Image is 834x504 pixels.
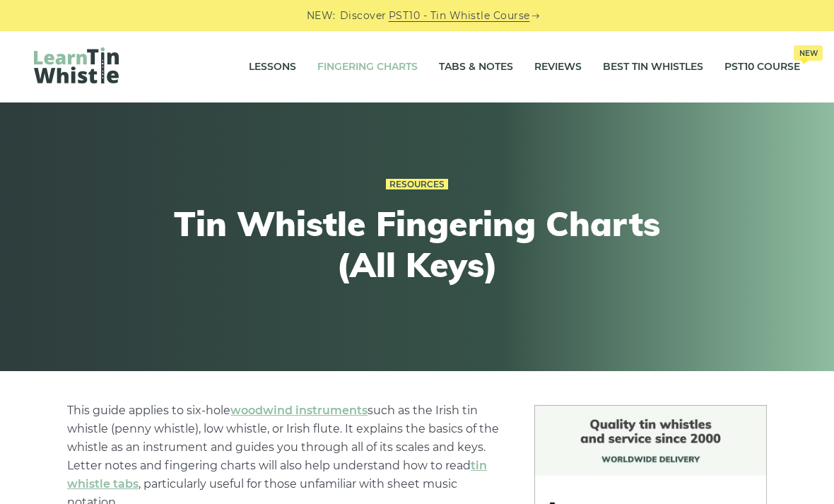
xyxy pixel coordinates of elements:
span: New [794,45,823,61]
a: Tabs & Notes [439,49,513,85]
a: Lessons [249,49,296,85]
a: Reviews [534,49,582,85]
h1: Tin Whistle Fingering Charts (All Keys) [157,204,677,285]
img: LearnTinWhistle.com [34,47,119,83]
a: PST10 CourseNew [724,49,800,85]
a: Resources [386,179,448,190]
a: Best Tin Whistles [603,49,703,85]
a: Fingering Charts [317,49,418,85]
a: woodwind instruments [230,404,368,417]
